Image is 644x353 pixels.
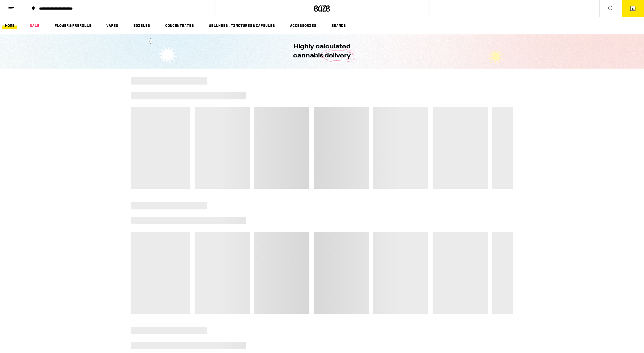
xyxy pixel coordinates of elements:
button: 5 [622,0,644,17]
a: ACCESSORIES [287,22,319,29]
a: EDIBLES [131,22,153,29]
a: FLOWER & PREROLLS [52,22,94,29]
a: VAPES [104,22,121,29]
button: BRANDS [329,22,348,29]
a: CONCENTRATES [163,22,197,29]
a: WELLNESS, TINCTURES & CAPSULES [206,22,278,29]
h1: Highly calculated cannabis delivery [278,42,366,60]
a: SALE [27,22,42,29]
a: HOME [2,22,17,29]
span: 5 [632,7,634,10]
